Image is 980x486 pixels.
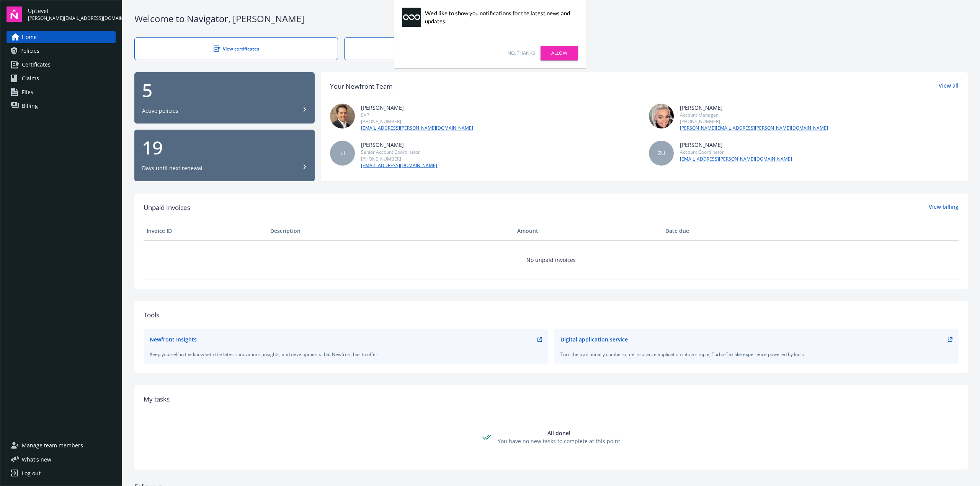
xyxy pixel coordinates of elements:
[680,125,828,132] a: [PERSON_NAME][EMAIL_ADDRESS][PERSON_NAME][DOMAIN_NAME]
[360,46,532,52] div: Report claims
[514,222,662,240] th: Amount
[7,86,116,98] a: Files
[134,37,338,60] a: View certificates
[7,31,116,43] a: Home
[7,7,22,22] img: navigator-logo.svg
[7,45,116,57] a: Policies
[361,125,473,132] a: [EMAIL_ADDRESS][PERSON_NAME][DOMAIN_NAME]
[344,37,548,60] a: Report claims
[340,149,345,157] span: LI
[508,50,535,57] a: No, thanks
[7,72,116,85] a: Claims
[142,138,307,157] div: 19
[330,104,355,128] img: photo
[361,149,437,155] div: Senior Account Coordinator
[560,351,953,358] div: Turn the traditionally cumbersome insurance application into a simple, Turbo-Tax like experience ...
[680,112,828,118] div: Account Manager
[658,149,665,157] span: ZU
[144,394,959,404] div: My tasks
[7,59,116,71] a: Certificates
[361,141,437,149] div: [PERSON_NAME]
[134,12,968,25] div: Welcome to Navigator , [PERSON_NAME]
[28,7,116,22] button: UpLevel[PERSON_NAME][EMAIL_ADDRESS][DOMAIN_NAME]
[22,100,38,112] span: Billing
[361,112,473,118] div: SVP
[150,46,322,52] div: View certificates
[142,164,203,172] div: Days until next renewal
[662,222,786,240] th: Date due
[425,9,574,25] div: We'd like to show you notifications for the latest news and updates.
[680,156,792,163] a: [EMAIL_ADDRESS][PERSON_NAME][DOMAIN_NAME]
[142,107,178,115] div: Active policies
[142,81,307,99] div: 5
[7,439,116,452] a: Manage team members
[144,222,267,240] th: Invoice ID
[361,156,437,162] div: [PHONE_NUMBER]
[22,86,33,98] span: Files
[150,335,197,343] div: Newfront Insights
[22,31,37,43] span: Home
[929,203,959,213] a: View billing
[330,81,393,91] div: Your Newfront Team
[22,439,83,452] span: Manage team members
[541,46,578,60] a: Allow
[22,72,39,85] span: Claims
[267,222,514,240] th: Description
[7,100,116,112] a: Billing
[144,310,959,320] div: Tools
[134,130,315,181] button: 19Days until next renewal
[361,162,437,169] a: [EMAIL_ADDRESS][DOMAIN_NAME]
[361,118,473,125] div: [PHONE_NUMBER]
[498,429,620,437] div: All done!
[150,351,542,358] div: Keep yourself in the know with the latest innovations, insights, and developments that Newfront h...
[22,455,51,463] span: What ' s new
[649,104,674,128] img: photo
[20,45,39,57] span: Policies
[7,455,64,463] button: What's new
[22,59,51,71] span: Certificates
[680,118,828,125] div: [PHONE_NUMBER]
[680,141,792,149] div: [PERSON_NAME]
[134,72,315,124] button: 5Active policies
[361,104,473,112] div: [PERSON_NAME]
[28,7,116,15] span: UpLevel
[680,149,792,155] div: Account Coordinator
[144,240,959,279] td: No unpaid invoices
[144,203,190,213] span: Unpaid Invoices
[22,467,41,479] div: Log out
[939,81,959,91] a: View all
[560,335,628,343] div: Digital application service
[498,437,620,445] div: You have no new tasks to complete at this point
[28,15,116,22] span: [PERSON_NAME][EMAIL_ADDRESS][DOMAIN_NAME]
[680,104,828,112] div: [PERSON_NAME]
